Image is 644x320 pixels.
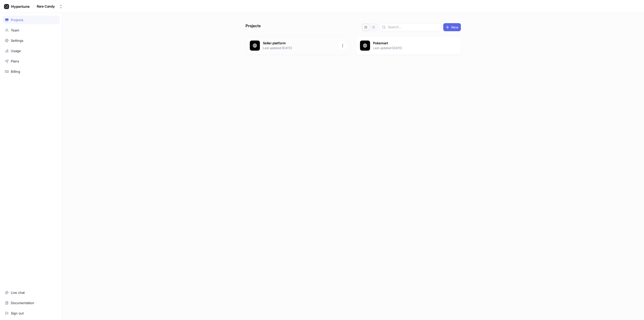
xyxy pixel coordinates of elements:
a: Settings [3,36,60,45]
button: Rare Candy [35,2,65,11]
div: Live chat [11,291,25,295]
div: Usage [11,49,21,53]
p: Projects [246,23,261,31]
div: Documentation [11,301,34,305]
p: Last updated [DATE] [373,46,446,50]
p: Seller platform [263,41,336,46]
div: Billing [11,69,20,74]
a: Documentation [3,299,60,307]
p: Last updated [DATE] [263,46,336,50]
input: Search... [388,25,439,30]
p: Pokemart [373,41,446,46]
span: New [451,26,459,29]
div: Projects [11,18,23,22]
a: Usage [3,47,60,55]
a: Projects [3,16,60,24]
div: Sign out [11,311,24,315]
a: Team [3,26,60,34]
div: Team [11,28,19,32]
div: Plans [11,59,19,63]
div: Rare Candy [37,4,55,9]
a: Plans [3,57,60,65]
a: Billing [3,67,60,76]
div: Settings [11,39,23,43]
button: New [443,23,461,31]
